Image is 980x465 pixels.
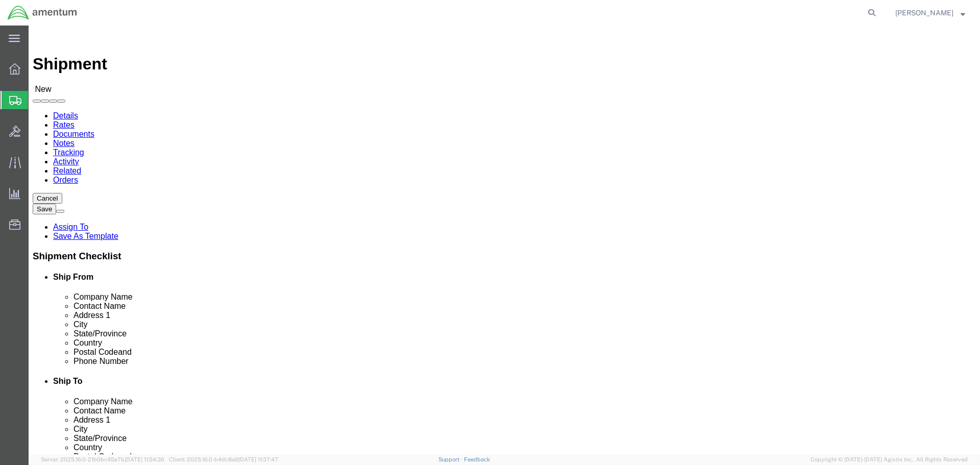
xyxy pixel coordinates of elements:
span: [DATE] 11:54:36 [125,456,164,462]
span: Server: 2025.16.0-21b0bc45e7b [41,456,164,462]
span: Nick Riddle [895,7,953,18]
span: Copyright © [DATE]-[DATE] Agistix Inc., All Rights Reserved [811,455,968,464]
iframe: FS Legacy Container [29,26,980,454]
span: Client: 2025.16.0-b4dc8a9 [169,456,278,462]
a: Support [438,456,464,462]
img: logo [7,5,78,20]
span: [DATE] 11:37:47 [238,456,278,462]
a: Feedback [464,456,490,462]
button: [PERSON_NAME] [895,7,966,19]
